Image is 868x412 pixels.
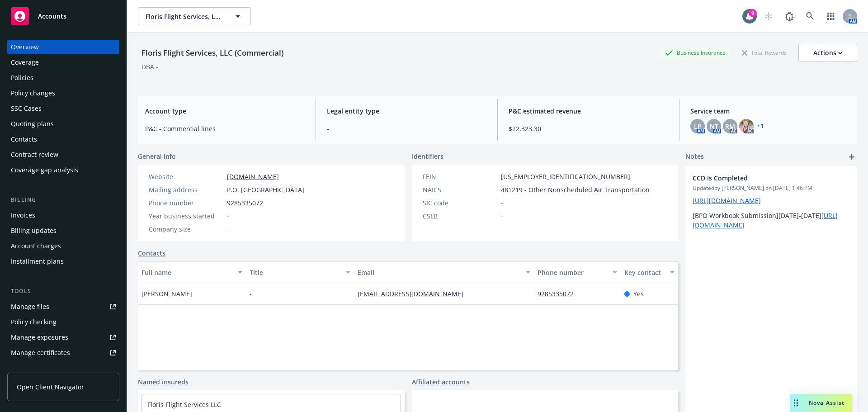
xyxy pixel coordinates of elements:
[142,62,158,71] div: DBA: -
[142,268,232,277] div: Full name
[509,106,668,116] span: P&C estimated revenue
[246,261,354,283] button: Title
[725,122,735,131] span: RM
[149,224,223,234] div: Company size
[660,47,730,58] div: Business Insurance
[11,208,35,223] div: Invoices
[11,147,58,162] div: Contract review
[11,254,64,269] div: Installment plans
[11,239,61,253] div: Account charges
[809,399,844,407] span: Nova Assist
[624,268,665,277] div: Key contact
[11,40,39,54] div: Overview
[7,330,119,345] a: Manage exposures
[138,248,165,258] a: Contacts
[146,12,224,21] span: Floris Flight Services, LLC (Commercial)
[7,101,119,116] a: SSC Cases
[423,211,497,221] div: CSLB
[693,184,850,192] span: Updated by [PERSON_NAME] on [DATE] 1:46 PM
[749,9,757,17] div: 9
[690,106,850,116] span: Service team
[7,208,119,223] a: Invoices
[737,47,791,58] div: Total Rewards
[693,211,850,230] p: [BPO Workbook Submission][DATE]-[DATE]
[790,394,852,412] button: Nova Assist
[501,198,503,208] span: -
[11,299,49,314] div: Manage files
[38,13,66,20] span: Accounts
[227,211,229,221] span: -
[142,289,192,298] span: [PERSON_NAME]
[11,346,70,360] div: Manage certificates
[250,289,252,298] span: -
[327,124,486,133] span: -
[227,172,279,181] a: [DOMAIN_NAME]
[685,166,857,237] div: CCD Is CompletedUpdatedby [PERSON_NAME] on [DATE] 1:46 PM[URL][DOMAIN_NAME][BPO Workbook Submissi...
[11,101,42,116] div: SSC Cases
[147,400,221,409] a: Floris Flight Services LLC
[11,117,54,131] div: Quoting plans
[534,261,620,283] button: Phone number
[759,7,778,25] a: Start snowing
[710,122,718,131] span: NT
[7,117,119,131] a: Quoting plans
[7,86,119,100] a: Policy changes
[621,261,678,283] button: Key contact
[694,122,702,131] span: LP
[412,377,470,387] a: Affiliated accounts
[11,330,68,345] div: Manage exposures
[633,289,644,298] span: Yes
[693,173,826,183] span: CCD Is Completed
[138,152,176,161] span: General info
[227,185,304,194] span: P.O. [GEOGRAPHIC_DATA]
[822,7,840,25] a: Switch app
[7,346,119,360] a: Manage certificates
[538,268,607,277] div: Phone number
[7,163,119,177] a: Coverage gap analysis
[509,124,668,133] span: $22,323.30
[693,196,761,205] a: [URL][DOMAIN_NAME]
[145,124,305,133] span: P&C - Commercial lines
[17,382,84,392] span: Open Client Navigator
[227,198,263,208] span: 9285335072
[11,361,57,375] div: Manage claims
[138,47,287,59] div: Floris Flight Services, LLC (Commercial)
[7,299,119,314] a: Manage files
[149,198,223,208] div: Phone number
[423,198,497,208] div: SIC code
[7,132,119,147] a: Contacts
[7,147,119,162] a: Contract review
[739,119,754,133] img: photo
[685,152,704,162] span: Notes
[358,268,520,277] div: Email
[11,223,57,238] div: Billing updates
[501,172,630,181] span: [US_EMPLOYER_IDENTIFICATION_NUMBER]
[138,261,246,283] button: Full name
[11,71,33,85] div: Policies
[11,163,78,177] div: Coverage gap analysis
[11,132,37,147] div: Contacts
[354,261,534,283] button: Email
[149,185,223,194] div: Mailing address
[7,361,119,375] a: Manage claims
[11,315,57,329] div: Policy checking
[7,223,119,238] a: Billing updates
[757,123,764,129] a: +1
[145,106,305,116] span: Account type
[412,152,443,161] span: Identifiers
[7,71,119,85] a: Policies
[798,44,857,62] button: Actions
[7,4,119,29] a: Accounts
[423,185,497,194] div: NAICS
[501,211,503,221] span: -
[11,86,55,100] div: Policy changes
[7,315,119,329] a: Policy checking
[138,7,251,25] button: Floris Flight Services, LLC (Commercial)
[846,152,857,162] a: add
[7,287,119,296] div: Tools
[7,195,119,204] div: Billing
[250,268,340,277] div: Title
[327,106,486,116] span: Legal entity type
[7,254,119,269] a: Installment plans
[227,224,229,234] span: -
